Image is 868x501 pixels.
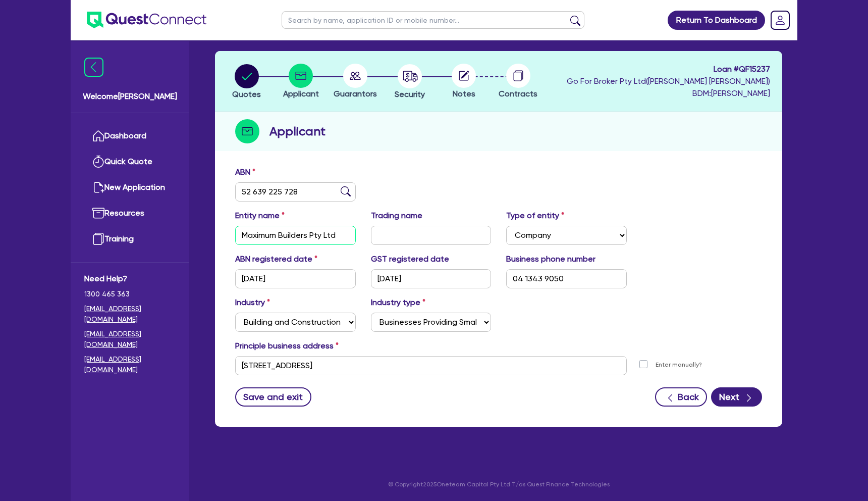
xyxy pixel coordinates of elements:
button: Security [394,64,425,101]
span: Security [395,89,425,99]
span: Notes [453,89,475,98]
a: Dashboard [84,123,176,149]
label: Principle business address [235,340,339,352]
img: abn-lookup icon [341,186,351,196]
label: Industry [235,296,270,309]
span: Need Help? [84,273,176,285]
a: Return To Dashboard [668,11,765,30]
a: Resources [84,201,176,226]
span: Contracts [499,89,537,98]
input: DD / MM / YYYY [371,269,492,288]
label: Industry type [371,296,425,309]
a: Training [84,226,176,252]
h2: Applicant [269,122,325,140]
img: icon-menu-close [84,58,103,77]
a: Quick Quote [84,149,176,175]
a: [EMAIL_ADDRESS][DOMAIN_NAME] [84,329,176,350]
span: Loan # QF15237 [567,63,770,75]
button: Save and exit [235,387,311,407]
button: Back [655,387,707,407]
input: DD / MM / YYYY [235,269,356,288]
label: GST registered date [371,253,449,265]
span: BDM: [PERSON_NAME] [567,87,770,99]
a: [EMAIL_ADDRESS][DOMAIN_NAME] [84,304,176,325]
button: Next [711,387,762,407]
span: Quotes [232,89,261,99]
img: training [92,233,104,245]
span: Go For Broker Pty Ltd ( [PERSON_NAME] [PERSON_NAME] ) [567,76,770,86]
img: quest-connect-logo-blue [87,12,206,28]
input: Search by name, application ID or mobile number... [282,11,584,29]
label: ABN registered date [235,253,317,265]
img: step-icon [235,119,259,143]
label: Enter manually? [656,360,702,370]
span: Welcome [PERSON_NAME] [83,90,177,103]
p: © Copyright 2025 Oneteam Capital Pty Ltd T/as Quest Finance Technologies [208,480,789,489]
a: [EMAIL_ADDRESS][DOMAIN_NAME] [84,354,176,375]
a: Dropdown toggle [767,7,793,33]
label: ABN [235,166,255,178]
label: Entity name [235,210,285,222]
label: Type of entity [506,210,564,222]
label: Business phone number [506,253,595,265]
img: quick-quote [92,156,104,168]
label: Trading name [371,210,422,222]
img: resources [92,207,104,219]
button: Quotes [232,64,261,101]
span: Applicant [283,89,319,98]
img: new-application [92,181,104,193]
span: Guarantors [334,89,377,98]
a: New Application [84,175,176,201]
span: 1300 465 363 [84,289,176,299]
